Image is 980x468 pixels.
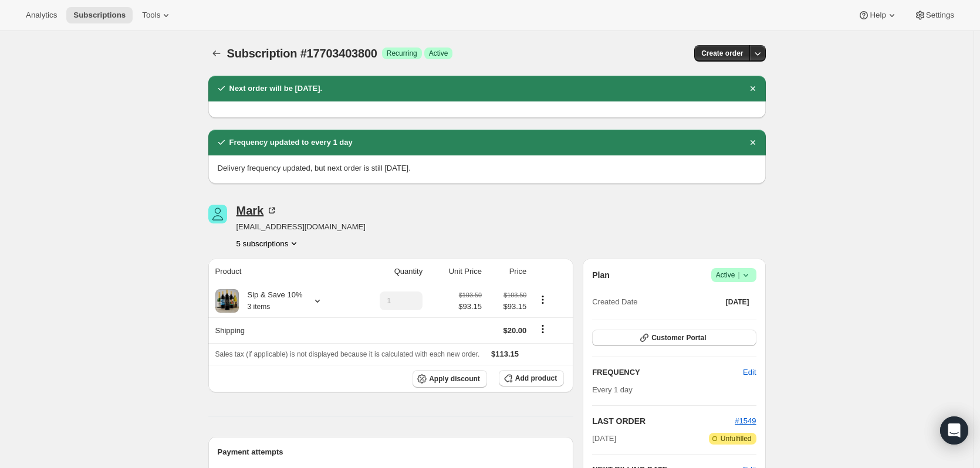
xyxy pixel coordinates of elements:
button: Help [851,7,904,23]
th: Shipping [208,317,353,343]
small: $103.50 [503,291,526,299]
span: [DATE] [592,433,616,445]
p: Delivery frequency updated, but next order is still [DATE]. [218,162,756,174]
span: Analytics [26,11,57,20]
button: Tools [135,7,179,23]
span: Sales tax (if applicable) is not displayed because it is calculated with each new order. [215,350,480,358]
th: Unit Price [426,259,485,284]
a: #1549 [735,416,756,425]
span: Tools [142,11,160,20]
h2: Next order will be [DATE]. [229,83,323,94]
span: $93.15 [458,301,482,313]
button: Apply discount [413,370,487,388]
span: Edit [743,367,756,378]
span: $20.00 [503,326,527,335]
span: Create order [701,49,743,58]
button: Add product [499,370,564,386]
span: Mark [208,205,227,223]
span: | [738,270,739,280]
span: Active [716,269,752,281]
button: Product actions [533,293,552,306]
button: Dismiss notification [745,80,761,97]
span: [EMAIL_ADDRESS][DOMAIN_NAME] [236,221,366,233]
div: Open Intercom Messenger [940,416,968,445]
span: $93.15 [489,301,526,313]
button: #1549 [735,415,756,427]
div: Sip & Save 10% [239,289,303,313]
button: Dismiss notification [745,134,761,151]
h2: Payment attempts [218,446,565,458]
button: Analytics [19,7,64,23]
span: Subscription #17703403800 [227,47,377,60]
span: Created Date [592,296,637,308]
span: Apply discount [429,374,480,384]
span: Help [870,11,886,20]
span: Active [429,49,448,58]
th: Quantity [353,259,426,284]
button: Subscriptions [208,45,225,62]
span: Customer Portal [651,333,706,342]
button: Settings [907,7,961,23]
small: 3 items [248,303,271,311]
h2: Frequency updated to every 1 day [229,137,353,148]
button: Subscriptions [66,7,133,23]
img: product img [215,289,239,313]
span: Unfulfilled [721,434,752,443]
button: [DATE] [719,294,756,310]
th: Price [485,259,530,284]
button: Customer Portal [592,330,756,346]
h2: LAST ORDER [592,415,735,427]
th: Product [208,259,353,284]
span: $113.15 [491,350,519,358]
button: Edit [736,363,763,382]
span: Every 1 day [592,385,633,394]
button: Product actions [236,238,300,249]
h2: FREQUENCY [592,367,743,378]
button: Create order [694,45,750,62]
span: [DATE] [726,297,749,307]
button: Shipping actions [533,323,552,335]
span: Settings [926,11,954,20]
span: Recurring [387,49,417,58]
span: Subscriptions [73,11,126,20]
div: Mark [236,205,278,216]
h2: Plan [592,269,610,281]
span: Add product [515,374,557,383]
small: $103.50 [459,291,482,299]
